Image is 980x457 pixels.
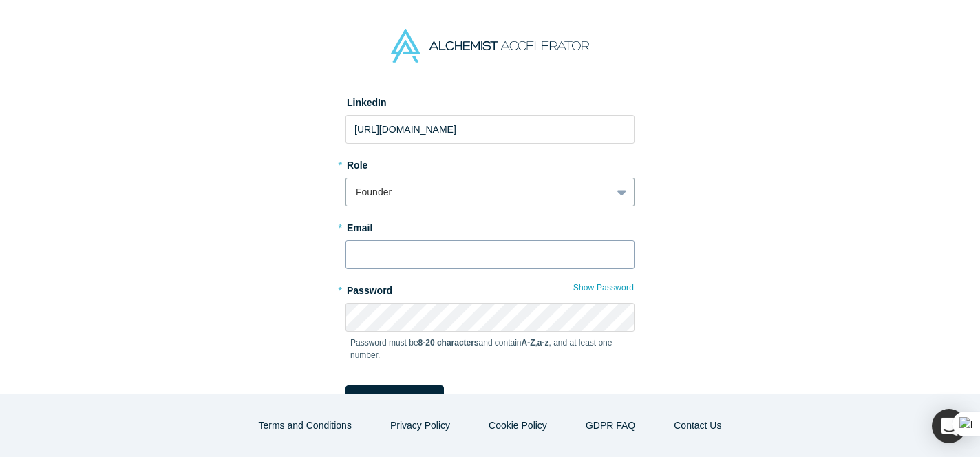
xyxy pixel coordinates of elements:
img: Alchemist Accelerator Logo [391,29,589,63]
p: Password must be and contain , , and at least one number. [350,337,630,361]
button: Show Password [573,279,635,297]
label: Role [345,153,635,173]
strong: a-z [537,338,549,348]
div: Founder [356,185,601,200]
strong: 8-20 characters [418,338,479,348]
label: Password [345,279,635,298]
button: Terms and Conditions [244,414,366,438]
strong: A-Z [522,338,535,348]
a: GDPR FAQ [571,414,650,438]
label: LinkedIn [345,91,387,110]
button: Express Interest [345,385,444,410]
button: Contact Us [659,414,736,438]
button: Cookie Policy [474,414,562,438]
button: Privacy Policy [376,414,465,438]
label: Email [345,216,635,235]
